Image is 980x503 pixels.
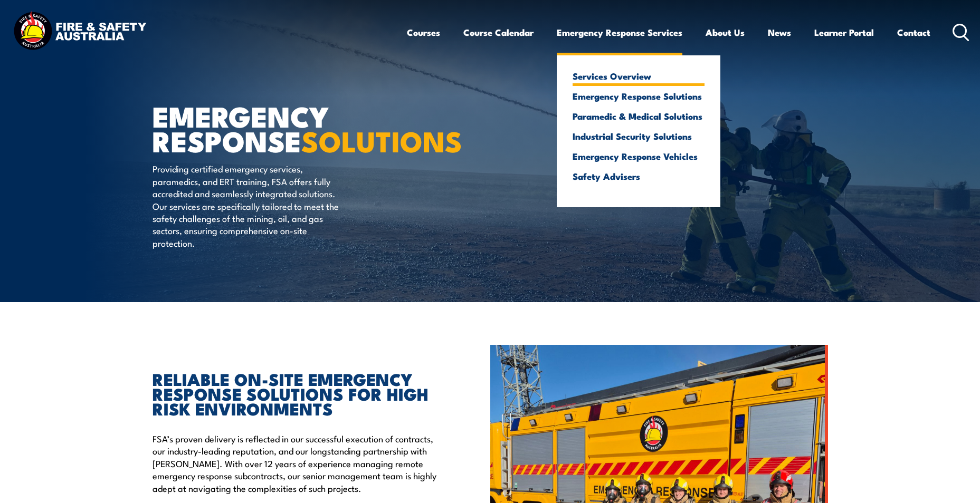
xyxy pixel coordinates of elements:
a: News [768,18,791,46]
a: Learner Portal [814,18,874,46]
p: FSA’s proven delivery is reflected in our successful execution of contracts, our industry-leading... [153,432,442,494]
a: Emergency Response Solutions [573,91,705,101]
a: Courses [407,18,440,46]
h2: RELIABLE ON-SITE EMERGENCY RESPONSE SOLUTIONS FOR HIGH RISK ENVIRONMENTS [153,371,442,415]
strong: SOLUTIONS [301,118,462,162]
a: About Us [706,18,745,46]
a: Emergency Response Services [557,18,682,46]
a: Course Calendar [463,18,534,46]
h1: EMERGENCY RESPONSE [153,103,413,152]
a: Contact [897,18,930,46]
p: Providing certified emergency services, paramedics, and ERT training, FSA offers fully accredited... [153,162,345,249]
a: Emergency Response Vehicles [573,151,705,161]
a: Safety Advisers [573,171,705,181]
a: Industrial Security Solutions [573,131,705,141]
a: Paramedic & Medical Solutions [573,111,705,121]
a: Services Overview [573,71,705,81]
